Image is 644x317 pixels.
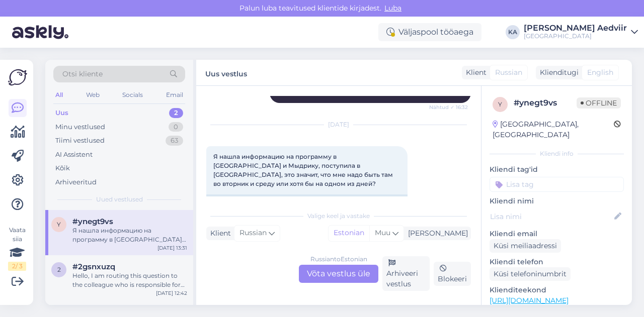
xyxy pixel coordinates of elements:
[164,88,185,101] div: Email
[53,88,65,101] div: All
[8,262,26,271] div: 2 / 3
[587,67,613,78] span: English
[62,69,103,79] span: Otsi kliente
[381,4,405,13] span: Luba
[55,108,68,118] div: Uus
[120,88,145,101] div: Socials
[206,120,471,129] div: [DATE]
[205,66,247,79] label: Uus vestlus
[490,164,624,175] p: Kliendi tag'id
[506,25,520,39] div: KA
[490,196,624,206] p: Kliendi nimi
[55,163,70,173] div: Kõik
[206,228,231,239] div: Klient
[166,136,183,146] div: 63
[514,97,577,109] div: # ynegt9vs
[206,194,408,239] div: I found information about the program in [GEOGRAPHIC_DATA] and Mydrika, I entered [GEOGRAPHIC_DAT...
[490,239,561,253] div: Küsi meiliaadressi
[57,266,61,273] span: 2
[490,285,624,295] p: Klienditeekond
[490,257,624,267] p: Kliendi telefon
[156,289,187,297] div: [DATE] 12:42
[206,212,471,221] div: Valige keel ja vastake
[157,244,187,252] div: [DATE] 13:31
[55,122,105,132] div: Minu vestlused
[72,217,113,226] span: #ynegt9vs
[490,229,624,239] p: Kliendi email
[213,153,394,187] span: Я нашла информацию на программу в [GEOGRAPHIC_DATA] и Мыдрику, поступила в [GEOGRAPHIC_DATA], это...
[378,23,481,41] div: Väljaspool tööaega
[299,265,378,283] div: Võta vestlus üle
[72,262,115,271] span: #2gsnxuzq
[536,67,579,78] div: Klienditugi
[329,226,369,241] div: Estonian
[493,119,614,140] div: [GEOGRAPHIC_DATA], [GEOGRAPHIC_DATA]
[577,97,621,109] span: Offline
[169,108,183,118] div: 2
[524,24,627,32] div: [PERSON_NAME] Aedviir
[490,296,569,305] a: [URL][DOMAIN_NAME]
[462,67,487,78] div: Klient
[429,103,468,111] span: Nähtud ✓ 16:32
[72,226,187,244] div: Я нашла информацию на программу в [GEOGRAPHIC_DATA] и Мыдрику, поступила в [GEOGRAPHIC_DATA], это...
[498,100,502,108] span: y
[434,262,471,286] div: Blokeeri
[490,177,624,192] input: Lisa tag
[524,32,627,40] div: [GEOGRAPHIC_DATA]
[169,122,183,132] div: 0
[8,226,26,271] div: Vaata siia
[524,24,638,40] a: [PERSON_NAME] Aedviir[GEOGRAPHIC_DATA]
[495,67,522,78] span: Russian
[84,88,102,101] div: Web
[375,228,390,237] span: Muu
[55,177,97,187] div: Arhiveeritud
[310,255,367,264] div: Russian to Estonian
[57,221,61,228] span: y
[8,68,27,87] img: Askly Logo
[490,267,571,281] div: Küsi telefoninumbrit
[490,149,624,158] div: Kliendi info
[490,211,612,222] input: Lisa nimi
[382,256,430,291] div: Arhiveeri vestlus
[239,228,267,239] span: Russian
[72,271,187,289] div: Hello, I am routing this question to the colleague who is responsible for this topic. The reply m...
[55,136,105,146] div: Tiimi vestlused
[96,195,143,204] span: Uued vestlused
[404,228,468,239] div: [PERSON_NAME]
[55,150,93,160] div: AI Assistent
